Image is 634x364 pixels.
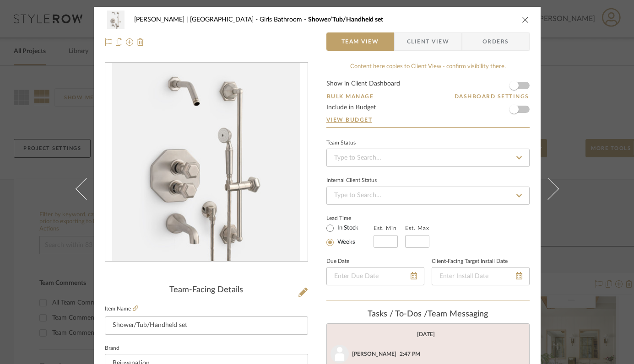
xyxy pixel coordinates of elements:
button: close [521,16,530,24]
img: 8f6bde88-0012-412a-a2d9-36e4951d5f3f_48x40.jpg [105,11,127,29]
input: Type to Search… [326,187,530,205]
img: user_avatar.png [331,345,349,363]
div: 0 [105,63,308,262]
button: Bulk Manage [326,92,374,101]
label: Est. Min [374,225,397,231]
label: Brand [105,346,119,351]
label: Client-Facing Target Install Date [432,259,508,264]
div: [DATE] [417,331,435,337]
div: [PERSON_NAME] [352,350,396,358]
label: Lead Time [326,214,374,222]
img: 8f6bde88-0012-412a-a2d9-36e4951d5f3f_436x436.jpg [112,63,300,262]
span: Tasks / To-Dos / [368,310,428,318]
input: Enter Item Name [105,316,308,335]
label: In Stock [336,224,358,232]
div: Team Status [326,141,356,145]
div: Internal Client Status [326,178,377,183]
span: Client View [407,32,449,51]
a: View Budget [326,116,530,123]
label: Est. Max [405,225,429,231]
span: [PERSON_NAME] | [GEOGRAPHIC_DATA] [134,16,260,23]
div: team Messaging [326,310,530,320]
div: Content here copies to Client View - confirm visibility there. [326,62,530,71]
input: Type to Search… [326,149,530,167]
span: Orders [472,32,519,51]
label: Item Name [105,305,138,313]
button: Dashboard Settings [454,92,530,101]
input: Enter Due Date [326,267,424,285]
label: Due Date [326,259,349,264]
span: Girls Bathroom [260,16,308,23]
label: Weeks [336,238,355,246]
mat-radio-group: Select item type [326,222,374,248]
div: 2:47 PM [400,350,420,358]
div: Team-Facing Details [105,285,308,295]
span: Shower/Tub/Handheld set [308,16,383,23]
span: Team View [341,32,379,51]
input: Enter Install Date [432,267,530,285]
img: Remove from project [137,38,144,46]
